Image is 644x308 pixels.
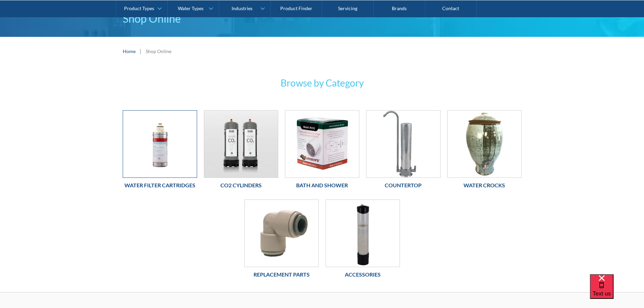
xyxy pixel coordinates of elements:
[123,111,197,177] img: Water Filter Cartridges
[139,47,142,55] div: |
[204,110,278,193] a: Co2 CylindersCo2 Cylinders
[285,111,359,177] img: Bath and Shower
[245,200,318,267] img: Replacement Parts
[366,110,440,193] a: CountertopCountertop
[590,274,644,308] iframe: podium webchat widget bubble
[285,110,359,193] a: Bath and ShowerBath and Shower
[447,110,522,193] a: Water CrocksWater Crocks
[124,5,154,11] div: Product Types
[232,5,253,11] div: Industries
[326,200,400,267] img: Accessories
[123,110,197,193] a: Water Filter CartridgesWater Filter Cartridges
[178,5,204,11] div: Water Types
[285,181,359,189] h6: Bath and Shower
[448,111,521,177] img: Water Crocks
[244,270,319,279] h6: Replacement Parts
[204,181,278,189] h6: Co2 Cylinders
[326,270,400,279] h6: Accessories
[190,76,454,90] h3: Browse by Category
[326,199,400,282] a: AccessoriesAccessories
[123,10,522,27] h1: Shop Online
[123,181,197,189] h6: Water Filter Cartridges
[366,111,440,177] img: Countertop
[123,48,136,55] a: Home
[204,111,278,177] img: Co2 Cylinders
[366,181,440,189] h6: Countertop
[447,181,522,189] h6: Water Crocks
[146,48,171,55] div: Shop Online
[244,199,319,282] a: Replacement PartsReplacement Parts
